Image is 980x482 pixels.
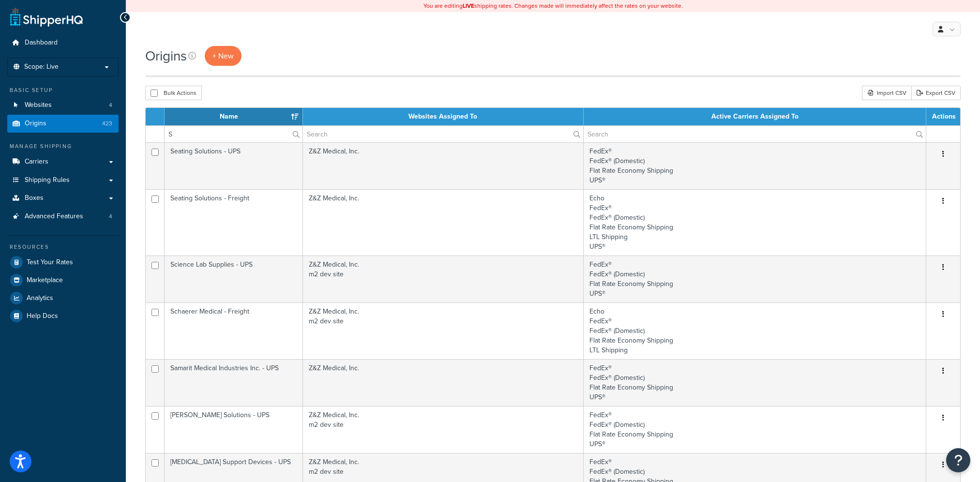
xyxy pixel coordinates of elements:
[165,406,303,453] td: [PERSON_NAME] Solutions - UPS
[584,126,926,142] input: Search
[303,142,584,189] td: Z&Z Medical, Inc.
[205,46,241,66] a: + New
[911,86,961,100] a: Export CSV
[303,108,584,125] th: Websites Assigned To
[303,359,584,406] td: Z&Z Medical, Inc.
[303,302,584,359] td: Z&Z Medical, Inc. m2 dev site
[303,189,584,256] td: Z&Z Medical, Inc.
[24,63,59,71] span: Scope: Live
[27,276,63,285] span: Marketplace
[212,50,234,61] span: + New
[7,96,119,114] li: Websites
[25,212,83,221] span: Advanced Features
[7,208,119,226] a: Advanced Features 4
[584,142,926,189] td: FedEx® FedEx® (Domestic) Flat Rate Economy Shipping UPS®
[165,142,303,189] td: Seating Solutions - UPS
[7,115,119,133] li: Origins
[25,39,58,47] span: Dashboard
[27,258,73,267] span: Test Your Rates
[7,96,119,114] a: Websites 4
[165,256,303,302] td: Science Lab Supplies - UPS
[7,254,119,271] a: Test Your Rates
[25,101,52,109] span: Websites
[109,101,112,109] span: 4
[584,406,926,453] td: FedEx® FedEx® (Domestic) Flat Rate Economy Shipping UPS®
[27,294,53,302] span: Analytics
[25,176,70,184] span: Shipping Rules
[27,312,58,320] span: Help Docs
[862,86,911,100] div: Import CSV
[165,302,303,359] td: Schaerer Medical - Freight
[926,108,960,125] th: Actions
[25,194,44,202] span: Boxes
[584,302,926,359] td: Echo FedEx® FedEx® (Domestic) Flat Rate Economy Shipping LTL Shipping
[7,34,119,52] a: Dashboard
[7,208,119,226] li: Advanced Features
[109,212,112,221] span: 4
[7,142,119,151] div: Manage Shipping
[7,86,119,94] div: Basic Setup
[584,256,926,302] td: FedEx® FedEx® (Domestic) Flat Rate Economy Shipping UPS®
[7,189,119,207] a: Boxes
[946,448,970,472] button: Open Resource Center
[165,189,303,256] td: Seating Solutions - Freight
[10,7,83,27] a: ShipperHQ Home
[303,126,583,142] input: Search
[584,359,926,406] td: FedEx® FedEx® (Domestic) Flat Rate Economy Shipping UPS®
[584,189,926,256] td: Echo FedEx® FedEx® (Domestic) Flat Rate Economy Shipping LTL Shipping UPS®
[102,120,112,128] span: 423
[25,158,48,166] span: Carriers
[145,86,202,100] button: Bulk Actions
[7,307,119,325] a: Help Docs
[7,271,119,289] a: Marketplace
[463,1,474,10] b: LIVE
[7,243,119,251] div: Resources
[303,256,584,302] td: Z&Z Medical, Inc. m2 dev site
[303,406,584,453] td: Z&Z Medical, Inc. m2 dev site
[584,108,926,125] th: Active Carriers Assigned To
[165,108,303,125] th: Name : activate to sort column ascending
[7,115,119,133] a: Origins 423
[165,126,302,142] input: Search
[145,46,187,65] h1: Origins
[7,171,119,189] a: Shipping Rules
[7,153,119,171] a: Carriers
[165,359,303,406] td: Samarit Medical Industries Inc. - UPS
[25,120,46,128] span: Origins
[7,289,119,307] a: Analytics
